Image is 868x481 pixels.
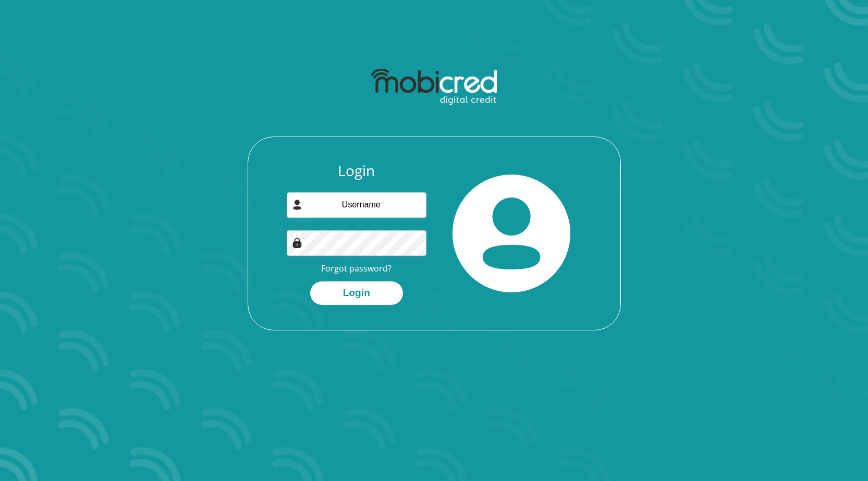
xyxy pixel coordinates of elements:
[292,238,302,248] img: Image
[292,200,302,210] img: user-icon image
[310,281,403,305] button: Login
[287,192,426,218] input: Username
[371,69,497,105] img: mobicred logo
[321,263,392,274] a: Forgot password?
[287,162,426,180] h3: Login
